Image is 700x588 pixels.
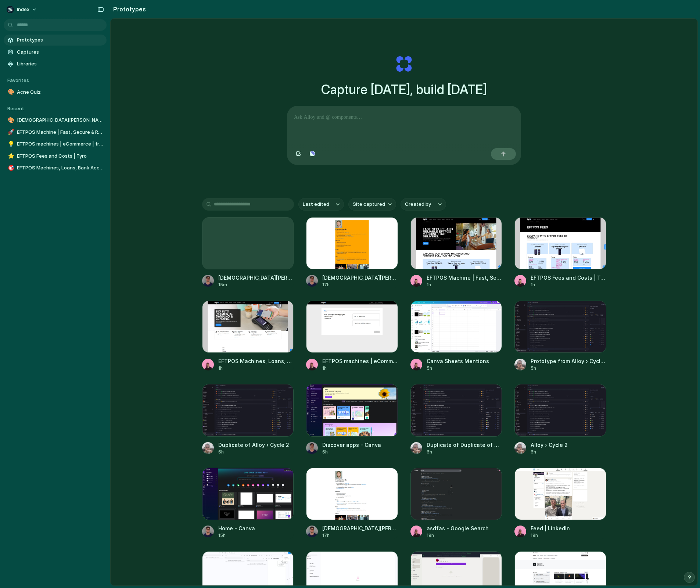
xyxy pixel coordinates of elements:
div: asdfas - Google Search [427,524,489,532]
button: ⭐ [7,153,14,160]
a: Captures [4,47,107,58]
div: 🎨 [8,88,13,96]
div: 🎨 [8,116,13,125]
div: 17h [322,532,398,539]
button: 🎨 [7,89,14,96]
a: Home - CanvaHome - Canva15h [202,468,294,539]
a: Prototypes [4,35,107,46]
div: 6h [322,449,381,455]
a: Discover apps - CanvaDiscover apps - Canva6h [306,384,398,455]
div: Feed | LinkedIn [531,524,570,532]
span: Last edited [303,201,329,208]
div: 1h [427,282,502,288]
a: EFTPOS Fees and Costs | TyroEFTPOS Fees and Costs | Tyro1h [514,217,606,288]
span: EFTPOS Fees and Costs | Tyro [17,153,104,160]
a: Libraries [4,58,107,69]
div: 5h [427,365,489,372]
a: 💡EFTPOS machines | eCommerce | free quote | Tyro [4,139,107,150]
div: 6h [427,449,502,455]
div: 6h [218,449,289,455]
div: Home - Canva [218,524,255,532]
div: Duplicate of Duplicate of Alloy › Cycle 2 [427,441,502,449]
div: 🎯 [8,164,13,172]
div: [DEMOGRAPHIC_DATA][PERSON_NAME] [218,274,294,282]
a: EFTPOS machines | eCommerce | free quote | TyroEFTPOS machines | eCommerce | free quote | Tyro1h [306,301,398,372]
h1: Capture [DATE], build [DATE] [321,80,487,99]
div: 19h [531,532,570,539]
a: Duplicate of Duplicate of Alloy › Cycle 2Duplicate of Duplicate of Alloy › Cycle 26h [410,384,502,455]
div: Duplicate of Alloy › Cycle 2 [218,441,289,449]
button: 🚀 [7,129,14,136]
span: Captures [17,49,104,56]
span: Favorites [7,77,29,83]
a: asdfas - Google Searchasdfas - Google Search19h [410,468,502,539]
span: Site captured [353,201,385,208]
div: 1h [322,365,398,372]
a: ⭐EFTPOS Fees and Costs | Tyro [4,151,107,162]
div: EFTPOS Machines, Loans, Bank Account & Business eCommerce | Tyro [218,357,294,365]
div: ⭐ [8,152,13,160]
h2: Prototypes [110,5,146,14]
a: Prototype from Alloy › Cycle 2Prototype from Alloy › Cycle 25h [514,301,606,372]
div: Discover apps - Canva [322,441,381,449]
div: EFTPOS Fees and Costs | Tyro [531,274,606,282]
a: EFTPOS Machines, Loans, Bank Account & Business eCommerce | TyroEFTPOS Machines, Loans, Bank Acco... [202,301,294,372]
div: 19h [427,532,489,539]
button: 🎨 [7,116,14,124]
div: 6h [531,449,568,455]
div: 1h [218,365,294,372]
div: Prototype from Alloy › Cycle 2 [531,357,606,365]
div: [DEMOGRAPHIC_DATA][PERSON_NAME] [322,274,398,282]
span: Created by [405,201,431,208]
a: Duplicate of Alloy › Cycle 2Duplicate of Alloy › Cycle 26h [202,384,294,455]
a: 🚀EFTPOS Machine | Fast, Secure & Reliable [4,127,107,138]
button: Last edited [298,198,344,211]
a: EFTPOS Machine | Fast, Secure & ReliableEFTPOS Machine | Fast, Secure & Reliable1h [410,217,502,288]
div: [DEMOGRAPHIC_DATA][PERSON_NAME] [322,524,398,532]
a: 🎨[DEMOGRAPHIC_DATA][PERSON_NAME] [4,115,107,126]
a: Feed | LinkedInFeed | LinkedIn19h [514,468,606,539]
button: Index [4,4,41,15]
div: 17h [322,282,398,288]
span: [DEMOGRAPHIC_DATA][PERSON_NAME] [17,116,104,124]
button: 💡 [7,140,14,148]
div: 5h [531,365,606,372]
button: Created by [401,198,446,211]
span: Acne Quiz [17,89,104,96]
a: Christian Iacullo[DEMOGRAPHIC_DATA][PERSON_NAME]17h [306,217,398,288]
div: 🚀 [8,128,13,136]
a: [DEMOGRAPHIC_DATA][PERSON_NAME]15m [202,217,294,288]
div: Alloy › Cycle 2 [531,441,568,449]
button: 🎯 [7,164,14,172]
span: Index [17,6,29,13]
div: Canva Sheets Mentions [427,357,489,365]
a: Christian Iacullo[DEMOGRAPHIC_DATA][PERSON_NAME]17h [306,468,398,539]
div: 1h [531,282,606,288]
a: 🎨Acne Quiz [4,87,107,98]
button: Site captured [348,198,396,211]
span: Recent [7,105,24,111]
div: 15m [218,282,294,288]
div: 💡 [8,140,13,148]
a: Alloy › Cycle 2Alloy › Cycle 26h [514,384,606,455]
span: EFTPOS Machine | Fast, Secure & Reliable [17,129,104,136]
div: EFTPOS machines | eCommerce | free quote | Tyro [322,357,398,365]
a: 🎯EFTPOS Machines, Loans, Bank Account & Business eCommerce | Tyro [4,162,107,173]
span: EFTPOS Machines, Loans, Bank Account & Business eCommerce | Tyro [17,164,104,172]
span: EFTPOS machines | eCommerce | free quote | Tyro [17,140,104,148]
span: Libraries [17,60,104,68]
div: EFTPOS Machine | Fast, Secure & Reliable [427,274,502,282]
span: Prototypes [17,36,104,44]
a: Canva Sheets MentionsCanva Sheets Mentions5h [410,301,502,372]
div: 15h [218,532,255,539]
